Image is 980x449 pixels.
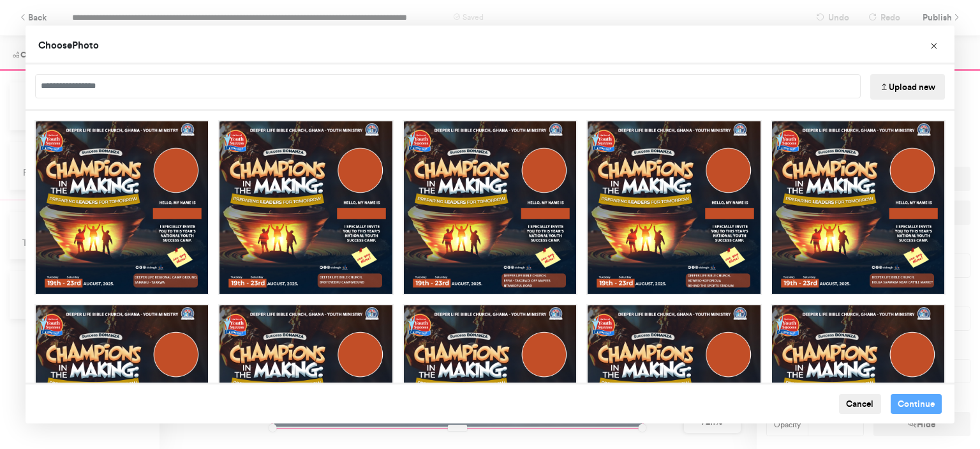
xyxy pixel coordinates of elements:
div: Choose Image [26,26,954,423]
iframe: Drift Widget Chat Controller [916,385,965,434]
button: Upload new [870,74,945,100]
button: Cancel [839,394,881,415]
button: Continue [891,394,942,415]
span: Choose Photo [38,39,99,51]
